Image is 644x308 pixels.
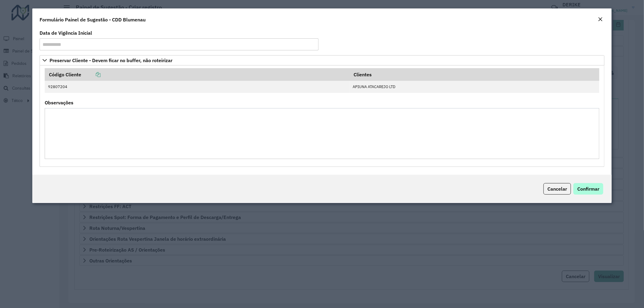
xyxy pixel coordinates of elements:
span: Cancelar [547,186,567,192]
a: Copiar [81,71,101,78]
button: Confirmar [573,183,603,195]
button: Close [596,16,604,24]
th: Código Cliente [45,68,349,81]
td: APIUNA ATACAREJO LTD [350,81,599,93]
div: Preservar Cliente - Devem ficar no buffer, não roteirizar [40,65,605,167]
h4: Formulário Painel de Sugestão - CDD Blumenau [40,16,146,23]
label: Data de Vigência Inicial [40,29,92,37]
th: Clientes [350,68,599,81]
span: Preservar Cliente - Devem ficar no buffer, não roteirizar [50,58,172,63]
span: Confirmar [577,186,599,192]
a: Preservar Cliente - Devem ficar no buffer, não roteirizar [40,55,605,65]
td: 92807204 [45,81,349,93]
button: Cancelar [543,183,571,195]
em: Fechar [598,17,603,22]
label: Observações [45,99,73,106]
